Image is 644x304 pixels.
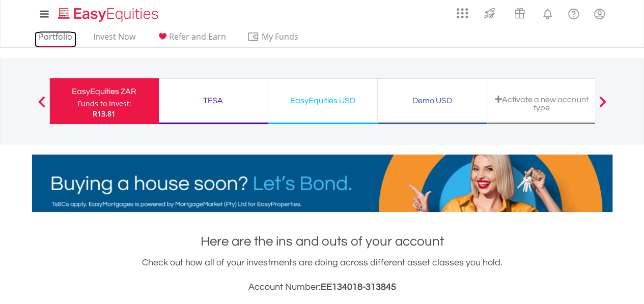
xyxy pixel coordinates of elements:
[535,3,561,23] a: Notifications
[56,6,162,23] img: EasyEquities_Logo.png
[165,94,262,108] div: TFSA
[32,232,612,251] h1: Here are the ins and outs of your account
[274,94,371,108] div: EasyEquities USD
[481,5,498,21] img: thrive-v2.svg
[93,109,116,118] span: R13.81
[505,3,535,21] a: Vouchers
[511,5,528,21] img: vouchers-v2.svg
[56,84,153,99] div: EasyEquities ZAR
[493,95,590,112] div: Activate a new account type
[77,99,131,109] div: Funds to invest:
[450,3,474,19] a: AppsGrid
[89,32,139,47] a: Invest Now
[169,31,226,42] span: Refer and Earn
[321,282,396,292] span: EE134018-313845
[457,8,468,19] img: grid-menu-icon.svg
[247,30,314,43] span: My Funds
[35,32,76,47] a: Portfolio
[32,256,612,294] div: Check out how all of your investments are doing across different asset classes you hold.
[561,3,586,23] a: FAQ's and Support
[152,32,230,47] a: Refer and Earn
[384,94,481,108] div: Demo USD
[32,155,612,212] img: EasyMortage Promotion Banner
[586,3,612,25] a: My Profile
[54,3,162,23] a: Home page
[32,280,612,294] h3: Account Number:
